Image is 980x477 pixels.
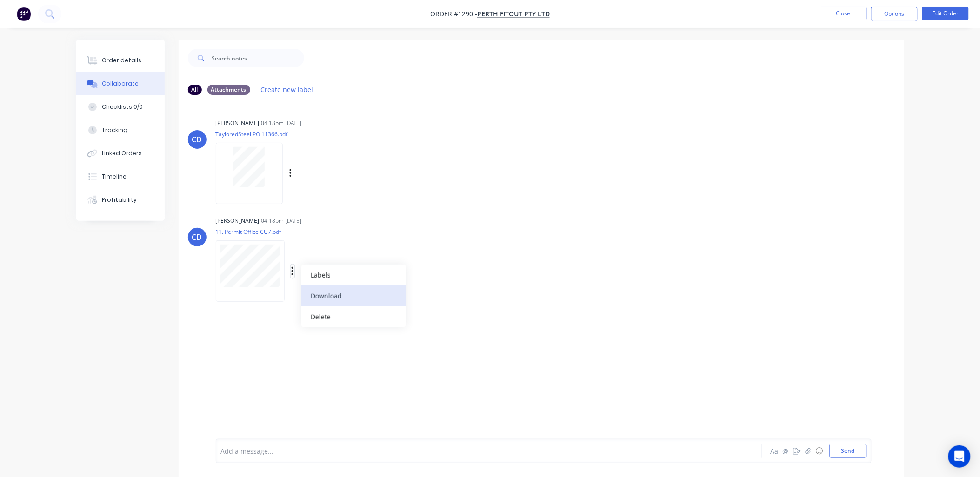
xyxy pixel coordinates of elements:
[216,217,260,225] div: [PERSON_NAME]
[188,85,202,95] div: All
[261,119,302,127] div: 04:18pm [DATE]
[948,445,971,468] div: Open Intercom Messenger
[216,228,389,236] p: 11. Permit Office CU7.pdf
[430,10,477,19] span: Order #1290 -
[301,306,406,327] button: Delete
[102,172,127,181] div: Timeline
[102,103,143,111] div: Checklists 0/0
[301,265,406,285] button: Labels
[216,119,260,127] div: [PERSON_NAME]
[76,165,165,188] button: Timeline
[814,445,825,457] button: ☺
[477,10,550,19] a: Perth Fitout PTY LTD
[192,134,202,145] div: CD
[207,85,250,95] div: Attachments
[769,445,780,457] button: Aa
[922,7,969,20] button: Edit Order
[102,196,137,204] div: Profitability
[192,232,202,243] div: CD
[216,130,387,138] p: TayloredSteel PO 11366.pdf
[780,445,792,457] button: @
[820,7,867,20] button: Close
[102,126,127,134] div: Tracking
[76,72,165,95] button: Collaborate
[256,83,318,96] button: Create new label
[102,149,142,158] div: Linked Orders
[102,79,139,88] div: Collaborate
[301,285,406,306] button: Download
[76,119,165,142] button: Tracking
[212,49,304,67] input: Search notes...
[76,188,165,212] button: Profitability
[76,49,165,72] button: Order details
[76,142,165,165] button: Linked Orders
[830,444,867,458] button: Send
[17,7,31,21] img: Factory
[871,7,918,21] button: Options
[76,95,165,119] button: Checklists 0/0
[261,217,302,225] div: 04:18pm [DATE]
[102,56,141,65] div: Order details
